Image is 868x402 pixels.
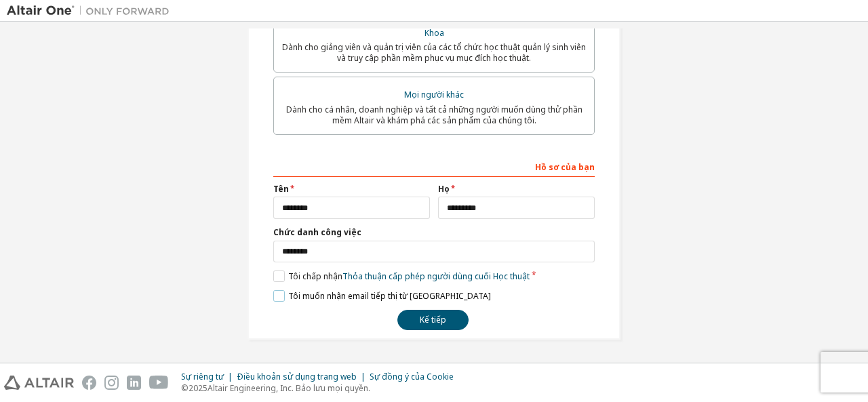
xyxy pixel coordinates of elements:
img: Altair One [7,4,176,18]
font: 2025 [189,382,208,394]
button: Kế tiếp [397,310,469,330]
font: © [181,382,189,394]
img: youtube.svg [149,376,169,390]
img: instagram.svg [104,376,119,390]
font: Sự riêng tư [181,371,224,382]
font: Sự đồng ý của Cookie [370,371,454,382]
img: linkedin.svg [127,376,141,390]
font: Tôi chấp nhận [288,270,342,282]
font: Chức danh công việc [273,226,361,238]
font: Dành cho cá nhân, doanh nghiệp và tất cả những người muốn dùng thử phần mềm Altair và khám phá cá... [286,104,583,126]
font: Điều khoản sử dụng trang web [237,371,357,382]
font: Altair Engineering, Inc. Bảo lưu mọi quyền. [208,382,370,394]
font: Họ [438,183,450,195]
img: facebook.svg [82,376,96,390]
font: Thỏa thuận cấp phép người dùng cuối [342,270,491,282]
font: Dành cho giảng viên và quản trị viên của các tổ chức học thuật quản lý sinh viên và truy cập phần... [282,41,586,64]
font: Tên [273,183,289,195]
font: Tôi muốn nhận email tiếp thị từ [GEOGRAPHIC_DATA] [288,290,491,302]
font: Hồ sơ của bạn [535,161,595,173]
font: Mọi người khác [404,89,464,100]
img: altair_logo.svg [4,376,74,390]
font: Học thuật [493,270,530,282]
font: Khoa [425,27,444,39]
font: Kế tiếp [420,314,446,325]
